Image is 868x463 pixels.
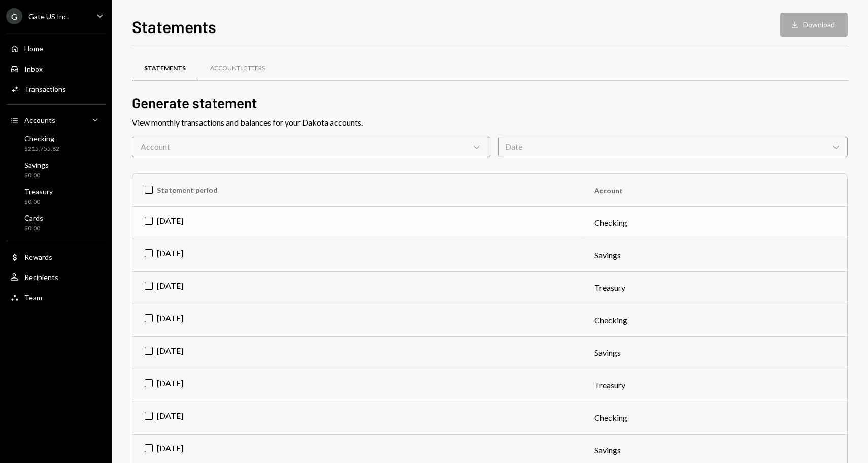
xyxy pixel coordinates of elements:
[24,145,59,153] div: $215,755.82
[582,304,847,336] td: Checking
[24,161,49,169] div: Savings
[6,288,106,306] a: Team
[24,44,43,53] div: Home
[582,369,847,402] td: Treasury
[6,59,106,78] a: Inbox
[24,224,43,233] div: $0.00
[24,171,49,180] div: $0.00
[144,64,186,73] div: Statements
[24,85,66,94] div: Transactions
[582,206,847,239] td: Checking
[24,116,55,125] div: Accounts
[582,174,847,206] th: Account
[582,239,847,271] td: Savings
[6,184,106,208] a: Treasury$0.00
[24,213,43,222] div: Cards
[24,293,42,302] div: Team
[498,137,848,157] div: Date
[6,80,106,98] a: Transactions
[582,402,847,434] td: Checking
[24,273,58,282] div: Recipients
[28,12,69,21] div: Gate US Inc.
[132,137,490,157] div: Account
[6,111,106,129] a: Accounts
[24,198,53,206] div: $0.00
[6,158,106,182] a: Savings$0.00
[132,55,198,81] a: Statements
[582,336,847,369] td: Savings
[6,248,106,266] a: Rewards
[6,131,106,156] a: Checking$215,755.82
[582,271,847,304] td: Treasury
[132,93,848,113] h2: Generate statement
[6,8,22,24] div: G
[24,134,59,143] div: Checking
[24,187,53,196] div: Treasury
[6,39,106,57] a: Home
[6,210,106,235] a: Cards$0.00
[24,253,52,261] div: Rewards
[198,55,277,81] a: Account Letters
[6,268,106,286] a: Recipients
[132,116,848,129] div: View monthly transactions and balances for your Dakota accounts.
[210,64,265,73] div: Account Letters
[24,65,43,73] div: Inbox
[132,16,216,37] h1: Statements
